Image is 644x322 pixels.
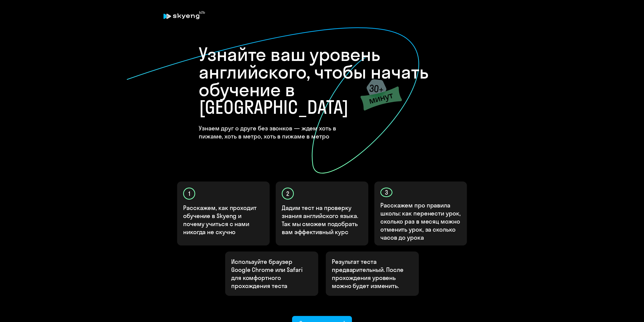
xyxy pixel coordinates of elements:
div: 2 [282,188,294,200]
div: 1 [183,188,195,200]
p: Результат теста предварительный. После прохождения уровень можно будет изменить. [332,258,413,290]
p: Используйте браузер Google Chrome или Safari для комфортного прохождения теста [231,258,312,290]
h1: Узнайте ваш уровень английского, чтобы начать обучение в [GEOGRAPHIC_DATA] [199,46,445,116]
p: Расскажем, как проходит обучение в Skyeng и почему учиться с нами никогда не скучно [183,204,264,236]
p: Дадим тест на проверку знания английского языка. Так мы сможем подобрать вам эффективный курс [282,204,363,236]
h4: Узнаем друг о друге без звонков — ждем хоть в пижаме, хоть в метро, хоть в пижаме в метро [199,124,361,140]
div: 3 [380,188,392,197]
p: Расскажем про правила школы: как перенести урок, сколько раз в месяц можно отменить урок, за скол... [380,201,461,241]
